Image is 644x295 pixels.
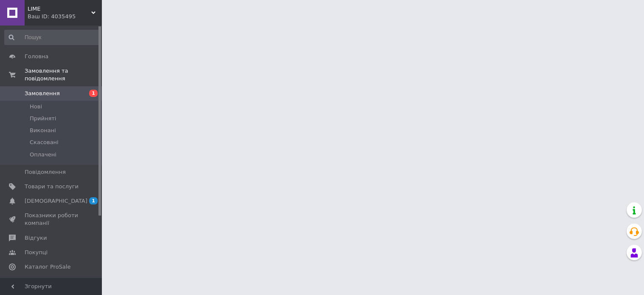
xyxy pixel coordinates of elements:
span: LIME [28,5,91,13]
span: Головна [25,53,48,60]
span: Нові [30,103,42,111]
span: Каталог ProSale [25,263,70,271]
span: [DEMOGRAPHIC_DATA] [25,197,87,205]
span: Повідомлення [25,168,66,176]
span: Показники роботи компанії [25,212,79,227]
span: Скасовані [30,139,59,146]
span: Покупці [25,249,48,256]
span: Замовлення та повідомлення [25,67,102,82]
span: Оплачені [30,151,56,159]
span: Виконані [30,127,56,134]
span: Прийняті [30,115,56,122]
span: Замовлення [25,90,60,97]
input: Пошук [4,30,100,45]
div: Ваш ID: 4035495 [28,13,102,20]
span: Товари та послуги [25,183,79,190]
span: 1 [89,90,98,97]
span: 1 [89,197,98,204]
span: Відгуки [25,234,47,242]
